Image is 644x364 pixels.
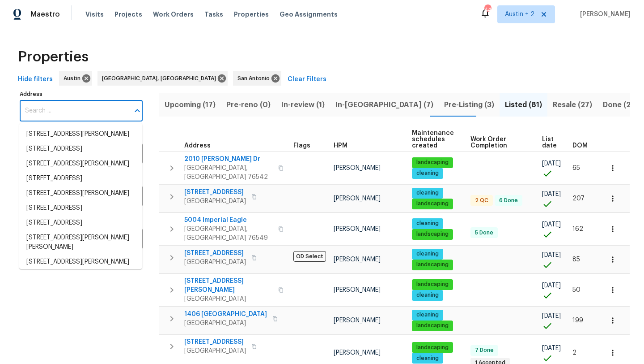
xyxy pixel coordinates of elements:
span: Visits [85,10,104,19]
span: [GEOGRAPHIC_DATA] [184,319,267,328]
span: Listed (81) [505,99,542,111]
li: [STREET_ADDRESS][PERSON_NAME][PERSON_NAME] [19,230,142,255]
li: [STREET_ADDRESS] [19,171,142,186]
span: 7 Done [471,347,497,354]
button: Close [131,104,144,117]
li: [STREET_ADDRESS][PERSON_NAME] [19,127,142,142]
span: 2 QC [471,197,492,204]
span: 50 [572,287,580,293]
button: Clear Filters [284,71,330,88]
li: [STREET_ADDRESS][PERSON_NAME] [19,255,142,269]
span: [PERSON_NAME] [334,226,381,232]
span: 207 [572,195,585,202]
span: Hide filters [18,74,53,85]
li: [STREET_ADDRESS][PERSON_NAME] [19,156,142,171]
span: landscaping [413,281,452,288]
span: landscaping [413,344,452,351]
span: In-review (1) [281,99,325,111]
span: Tasks [204,11,223,17]
span: DOM [572,143,588,149]
span: [PERSON_NAME] [334,317,381,324]
div: [GEOGRAPHIC_DATA], [GEOGRAPHIC_DATA] [97,71,228,86]
li: [STREET_ADDRESS] [19,142,142,156]
span: Properties [234,10,269,19]
span: Upcoming (17) [165,99,216,111]
span: [DATE] [542,191,561,197]
span: List date [542,136,557,149]
span: Flags [293,143,310,149]
span: [PERSON_NAME] [334,256,381,263]
span: 5 Done [471,229,497,237]
span: 2 [572,350,576,356]
span: cleaning [413,169,442,177]
span: [PERSON_NAME] [334,287,381,293]
span: [PERSON_NAME] [334,350,381,356]
span: cleaning [413,189,442,197]
span: Work Order Completion [470,136,527,149]
li: [STREET_ADDRESS] [19,216,142,230]
li: [STREET_ADDRESS][PERSON_NAME] [19,186,142,201]
span: [DATE] [542,160,561,167]
span: 65 [572,165,580,171]
span: landscaping [413,322,452,329]
li: [STREET_ADDRESS] [19,201,142,216]
span: 162 [572,226,583,232]
span: [STREET_ADDRESS] [184,249,246,258]
span: Pre-reno (0) [226,99,271,111]
input: Search ... [20,100,129,121]
span: 6 Done [496,197,521,204]
span: [DATE] [542,221,561,228]
span: San Antonio [237,74,273,83]
span: landscaping [413,230,452,238]
span: 199 [572,317,583,324]
span: Maintenance schedules created [412,130,455,149]
span: [DATE] [542,282,561,289]
span: Resale (27) [553,99,592,111]
span: Work Orders [153,10,194,19]
span: Projects [114,10,142,19]
div: 44 [484,5,491,14]
span: cleaning [413,250,442,258]
button: Hide filters [14,71,56,88]
span: [STREET_ADDRESS] [184,188,246,197]
span: [STREET_ADDRESS] [184,338,246,347]
span: [PERSON_NAME] [334,195,381,202]
span: cleaning [413,220,442,227]
label: Address [20,91,143,97]
span: 1406 [GEOGRAPHIC_DATA] [184,310,267,319]
span: landscaping [413,261,452,269]
span: 85 [572,256,580,263]
span: [GEOGRAPHIC_DATA], [GEOGRAPHIC_DATA] 76549 [184,225,273,243]
span: [GEOGRAPHIC_DATA], [GEOGRAPHIC_DATA] 76542 [184,164,273,182]
span: Geo Assignments [280,10,338,19]
span: cleaning [413,291,442,299]
span: [DATE] [542,345,561,351]
span: Properties [18,52,89,61]
span: Austin [64,74,84,83]
span: [GEOGRAPHIC_DATA], [GEOGRAPHIC_DATA] [102,74,220,83]
span: Clear Filters [288,74,326,85]
span: [GEOGRAPHIC_DATA] [184,295,273,303]
span: [DATE] [542,313,561,319]
div: Austin [59,71,92,86]
span: Austin + 2 [505,10,534,19]
span: Maestro [30,10,60,19]
span: OD Select [293,251,326,262]
span: [PERSON_NAME] [334,165,381,171]
div: San Antonio [233,71,281,86]
span: 2010 [PERSON_NAME] Dr [184,155,273,164]
span: Pre-Listing (3) [444,99,494,111]
span: HPM [334,143,347,149]
span: [GEOGRAPHIC_DATA] [184,258,246,267]
span: [GEOGRAPHIC_DATA] [184,197,246,206]
span: [GEOGRAPHIC_DATA] [184,347,246,355]
span: [DATE] [542,252,561,258]
span: landscaping [413,200,452,208]
span: Address [184,143,211,149]
span: landscaping [413,159,452,166]
span: [PERSON_NAME] [576,10,631,19]
span: [STREET_ADDRESS][PERSON_NAME] [184,277,273,295]
span: 5004 Imperial Eagle [184,216,273,225]
span: cleaning [413,355,442,362]
span: In-[GEOGRAPHIC_DATA] (7) [335,99,433,111]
